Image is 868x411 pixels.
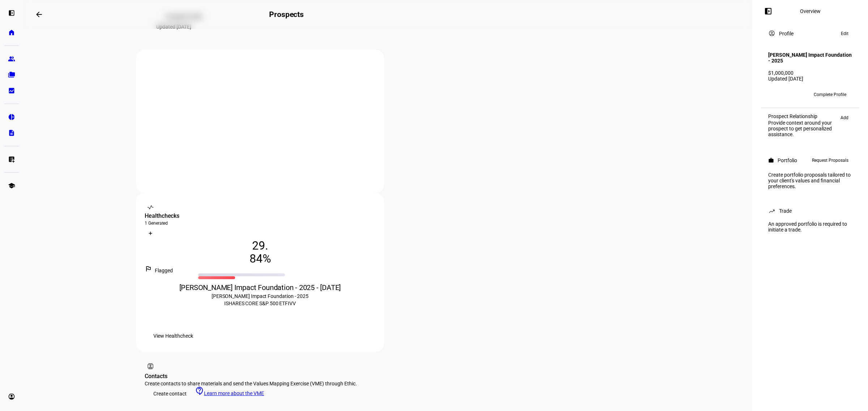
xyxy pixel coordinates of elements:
mat-icon: outlined_flag [145,265,152,272]
div: 1 Generated [145,220,375,226]
span: Request Proposals [812,156,848,165]
span: . [265,239,268,252]
div: Contacts [145,372,631,381]
eth-mat-symbol: list_alt_add [8,156,15,163]
div: Prospect Relationship [768,113,837,119]
div: Portfolio [778,157,797,163]
a: Learn more about the VME [195,390,264,396]
eth-mat-symbol: account_circle [8,393,15,400]
mat-icon: account_circle [768,30,775,37]
a: description [4,126,19,140]
a: bid_landscape [4,83,19,98]
span: Flagged [155,268,173,273]
span: View Healthcheck [153,329,193,343]
span: Learn more about the VME [204,390,264,396]
span: LS [772,92,776,97]
span: Complete Profile [814,89,846,100]
eth-mat-symbol: description [8,129,15,137]
button: View Healthcheck [145,329,202,343]
span: 29 [252,239,265,252]
a: home [4,25,19,40]
mat-icon: trending_up [768,207,775,215]
button: Create contact [145,386,195,401]
button: Edit [837,29,852,38]
mat-icon: contacts [147,363,154,370]
span: % [263,252,271,265]
div: Overview [800,8,821,14]
eth-mat-symbol: pie_chart [8,113,15,121]
eth-mat-symbol: group [8,55,15,62]
span: Edit [841,29,848,38]
mat-icon: vital_signs [147,204,154,211]
h4: [PERSON_NAME] Impact Foundation - 2025 [768,52,852,64]
div: An approved portfolio is required to initiate a trade. [764,218,856,235]
div: [PERSON_NAME] Impact Foundation - 2025 [162,293,358,300]
mat-icon: arrow_backwards [35,10,43,19]
div: Trade [779,208,792,214]
div: Provide context around your prospect to get personalized assistance. [768,120,837,137]
eth-mat-symbol: home [8,29,15,36]
h2: Prospects [269,10,304,19]
button: Request Proposals [808,156,852,165]
span: 84 [250,252,263,265]
eth-panel-overview-card-header: Trade [768,207,852,215]
button: Add [837,113,852,122]
span: Create contact [153,386,187,401]
mat-icon: left_panel_open [764,7,773,16]
a: pie_chart [4,110,19,124]
eth-panel-overview-card-header: Profile [768,29,852,38]
div: $1,000,000 [768,70,852,76]
eth-panel-overview-card-header: Portfolio [768,156,852,165]
a: group [4,52,19,66]
div: Healthchecks [145,212,375,220]
div: Create portfolio proposals tailored to your client's values and financial preferences. [764,169,856,192]
mat-icon: work [768,157,774,163]
div: Profile [779,31,793,36]
button: Complete Profile [808,89,852,100]
span: ISHARES CORE S&P 500 ETF [224,300,288,306]
span: IVV [288,300,296,306]
mat-icon: contact_support [195,386,204,395]
a: folder_copy [4,68,19,82]
eth-mat-symbol: school [8,182,15,189]
div: Create contacts to share materials and send the Values Mapping Exercise (VME) through Ethic. [145,381,362,386]
eth-mat-symbol: folder_copy [8,71,15,78]
eth-mat-symbol: bid_landscape [8,87,15,94]
div: [PERSON_NAME] Impact Foundation - 2025 - [DATE] [145,282,375,293]
eth-mat-symbol: left_panel_open [8,9,15,17]
div: Updated [DATE] [768,76,852,82]
span: Add [841,113,848,122]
